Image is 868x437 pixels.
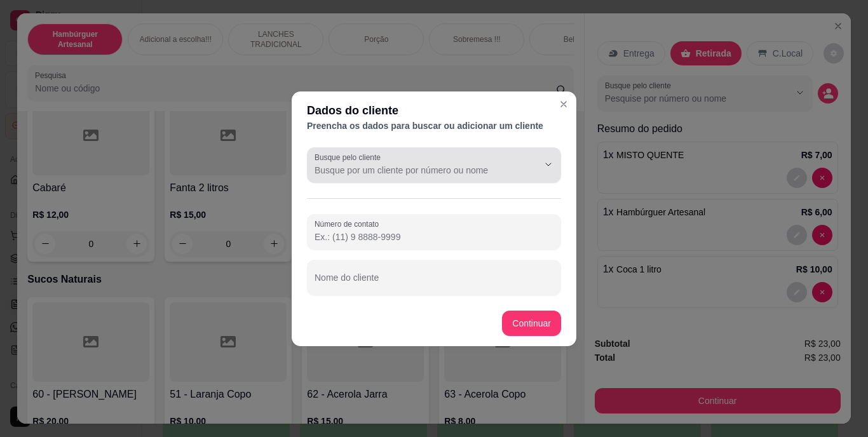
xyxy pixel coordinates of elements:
[538,154,559,175] button: Show suggestions
[315,152,385,163] label: Busque pelo cliente
[315,276,553,289] input: Nome do cliente
[553,94,574,114] button: Close
[315,218,383,229] label: Número de contato
[502,311,561,336] button: Continuar
[307,102,561,119] div: Dados do cliente
[315,231,553,243] input: Número de contato
[315,164,518,177] input: Busque pelo cliente
[307,119,561,132] div: Preencha os dados para buscar ou adicionar um cliente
